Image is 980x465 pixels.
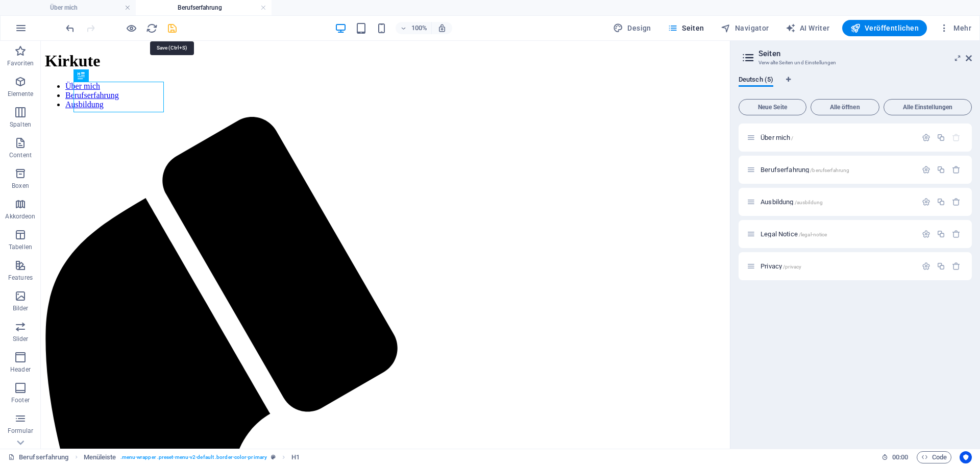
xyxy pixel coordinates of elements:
div: Privacy/privacy [757,263,917,270]
p: Slider [13,335,29,343]
span: Deutsch (5) [739,74,773,88]
span: Klick, um Seite zu öffnen [761,230,827,238]
button: Seiten [664,20,708,36]
button: Alle Einstellungen [884,99,972,115]
span: / [791,135,793,141]
span: . menu-wrapper .preset-menu-v2-default .border-color-primary [120,451,267,463]
button: Neue Seite [739,99,806,115]
h4: Berufserfahrung [136,2,272,13]
div: Duplizieren [937,262,945,271]
div: Entfernen [952,262,961,271]
button: Code [917,451,951,463]
button: 100% [396,22,432,34]
span: Klick, um Seite zu öffnen [761,134,793,141]
button: Veröffentlichen [842,20,927,36]
div: Einstellungen [922,133,930,142]
p: Features [8,274,33,282]
p: Favoriten [7,59,34,67]
i: Bei Größenänderung Zoomstufe automatisch an das gewählte Gerät anpassen. [437,23,447,33]
p: Elemente [8,90,34,98]
div: Berufserfahrung/berufserfahrung [757,166,917,173]
div: Entfernen [952,165,961,174]
div: Entfernen [952,198,961,206]
div: Einstellungen [922,262,930,271]
button: Klicke hier, um den Vorschau-Modus zu verlassen [125,22,137,34]
div: Einstellungen [922,165,930,174]
span: Alle Einstellungen [888,104,967,110]
span: Veröffentlichen [850,23,919,33]
button: Alle öffnen [811,99,879,115]
span: /ausbildung [795,200,823,205]
p: Tabellen [9,243,32,251]
span: /privacy [783,264,801,270]
button: AI Writer [781,20,834,36]
h3: Verwalte Seiten und Einstellungen [758,58,951,67]
span: Alle öffnen [815,104,875,110]
span: Klick zum Auswählen. Doppelklick zum Bearbeiten [291,451,300,463]
span: Code [921,451,947,463]
span: Navigator [721,23,769,33]
h6: Session-Zeit [881,451,909,463]
div: Duplizieren [937,165,945,174]
button: save [166,22,178,34]
a: Klick, um Auswahl aufzuheben. Doppelklick öffnet Seitenverwaltung [8,451,69,463]
span: Seiten [668,23,704,33]
button: reload [145,22,158,34]
div: Ausbildung/ausbildung [757,199,917,205]
div: Sprachen-Tabs [739,76,972,95]
p: Content [9,151,32,159]
div: Einstellungen [922,198,930,206]
i: Rückgängig: Menüpunkte ändern (Strg+Z) [64,22,76,34]
h6: 100% [411,22,427,34]
span: /legal-notice [799,232,827,237]
span: Klick, um Seite zu öffnen [761,198,823,206]
p: Formular [8,427,34,435]
div: Duplizieren [937,198,945,206]
div: Über mich/ [757,134,917,141]
span: 00 00 [892,451,908,463]
span: /berufserfahrung [810,167,849,173]
p: Boxen [12,182,29,190]
div: Duplizieren [937,133,945,142]
span: Klick, um Seite zu öffnen [761,262,801,270]
i: Seite neu laden [146,22,158,34]
div: Legal Notice/legal-notice [757,231,917,237]
h2: Seiten [758,49,972,58]
button: Design [609,20,655,36]
nav: breadcrumb [84,451,300,463]
span: Design [613,23,651,33]
p: Footer [11,396,30,404]
button: Navigator [717,20,773,36]
span: Klick zum Auswählen. Doppelklick zum Bearbeiten [84,451,116,463]
span: Mehr [939,23,971,33]
button: Mehr [935,20,975,36]
p: Header [10,365,31,374]
div: Einstellungen [922,230,930,238]
div: Entfernen [952,230,961,238]
span: : [899,453,901,461]
p: Akkordeon [5,212,35,221]
button: undo [64,22,76,34]
span: AI Writer [786,23,830,33]
i: Dieses Element ist ein anpassbares Preset [271,454,276,460]
span: Berufserfahrung [761,166,849,174]
button: Usercentrics [960,451,972,463]
div: Duplizieren [937,230,945,238]
div: Die Startseite kann nicht gelöscht werden [952,133,961,142]
p: Bilder [13,304,29,312]
span: Neue Seite [743,104,802,110]
p: Spalten [10,120,31,129]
